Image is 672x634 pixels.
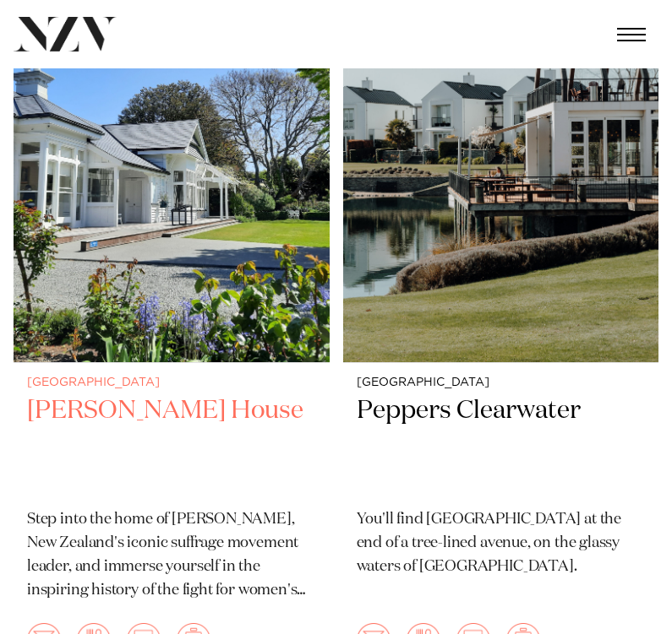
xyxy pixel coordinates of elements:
[27,395,316,495] h2: [PERSON_NAME] House
[357,377,646,389] small: [GEOGRAPHIC_DATA]
[27,377,316,389] small: [GEOGRAPHIC_DATA]
[27,508,316,603] p: Step into the home of [PERSON_NAME], New Zealand's iconic suffrage movement leader, and immerse y...
[357,508,646,579] p: You'll find [GEOGRAPHIC_DATA] at the end of a tree-lined avenue, on the glassy waters of [GEOGRAP...
[14,17,117,51] img: nzv-logo.png
[357,395,646,495] h2: Peppers Clearwater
